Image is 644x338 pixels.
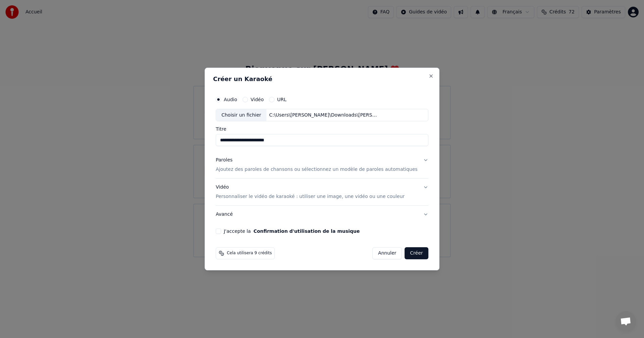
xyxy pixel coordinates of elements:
[224,229,360,233] label: J'accepte la
[213,76,431,82] h2: Créer un Karaoké
[216,157,232,164] div: Paroles
[224,97,237,102] label: Audio
[254,229,360,233] button: J'accepte la
[216,152,428,179] button: ParolesAjoutez des paroles de chansons ou sélectionnez un modèle de paroles automatiques
[216,166,418,173] p: Ajoutez des paroles de chansons ou sélectionnez un modèle de paroles automatiques
[405,247,428,259] button: Créer
[277,97,286,102] label: URL
[216,206,428,223] button: Avancé
[216,184,405,200] div: Vidéo
[251,97,264,102] label: Vidéo
[216,179,428,206] button: VidéoPersonnaliser le vidéo de karaoké : utiliser une image, une vidéo ou une couleur
[216,193,405,200] p: Personnaliser le vidéo de karaoké : utiliser une image, une vidéo ou une couleur
[216,127,428,132] label: Titre
[267,112,381,119] div: C:\Users\[PERSON_NAME]\Downloads\[PERSON_NAME] - وين رايح.mp3
[227,251,272,256] span: Cela utilisera 9 crédits
[216,109,266,121] div: Choisir un fichier
[372,247,402,259] button: Annuler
